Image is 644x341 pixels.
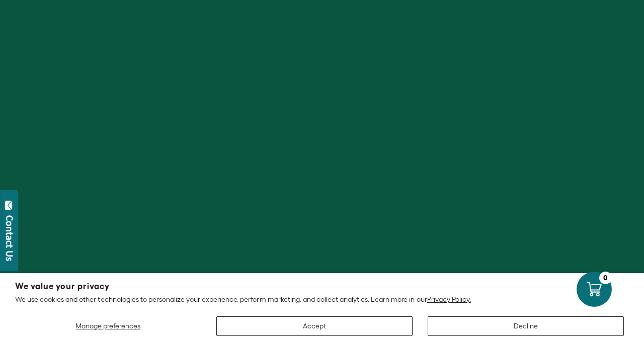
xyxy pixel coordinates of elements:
[599,272,612,284] div: 0
[5,215,15,261] div: Contact Us
[216,316,413,336] button: Accept
[428,316,624,336] button: Decline
[427,295,471,303] a: Privacy Policy.
[75,322,140,330] span: Manage preferences
[15,295,629,304] p: We use cookies and other technologies to personalize your experience, perform marketing, and coll...
[15,282,629,291] h2: We value your privacy
[15,316,201,336] button: Manage preferences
